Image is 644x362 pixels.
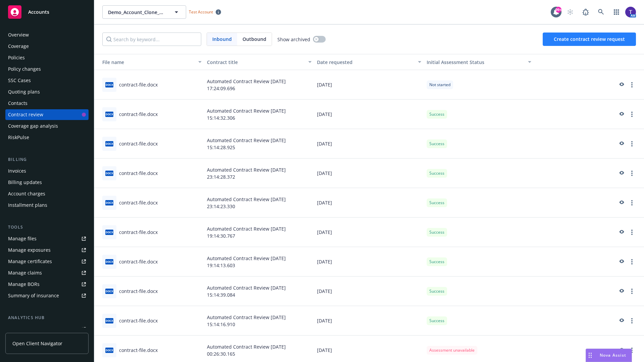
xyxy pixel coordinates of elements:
[314,188,424,218] div: [DATE]
[8,233,37,244] div: Manage files
[555,7,561,13] div: 99+
[5,41,89,52] a: Coverage
[314,70,424,100] div: [DATE]
[204,54,314,70] button: Contract title
[8,324,64,335] div: Loss summary generator
[105,200,113,205] span: docx
[8,109,43,120] div: Contract review
[12,340,62,347] span: Open Client Navigator
[429,347,475,353] span: Assessment unavailable
[5,132,89,143] a: RiskPulse
[243,36,266,43] span: Outbound
[5,324,89,335] a: Loss summary generator
[105,112,113,117] span: docx
[105,230,113,235] span: docx
[429,259,444,265] span: Success
[97,59,194,66] div: Toggle SortBy
[8,52,25,63] div: Policies
[119,170,158,177] div: contract-file.docx
[579,5,592,19] a: Report a Bug
[429,200,444,206] span: Success
[427,59,484,65] span: Initial Assessment Status
[617,287,625,295] a: preview
[5,64,89,74] a: Policy changes
[5,245,89,255] a: Manage exposures
[8,98,28,109] div: Contacts
[5,233,89,244] a: Manage files
[5,279,89,290] a: Manage BORs
[8,188,45,199] div: Account charges
[617,317,625,325] a: preview
[119,288,158,295] div: contract-file.docx
[8,200,47,210] div: Installment plans
[119,229,158,236] div: contract-file.docx
[5,267,89,278] a: Manage claims
[8,121,58,131] div: Coverage gap analysis
[108,9,166,16] span: Demo_Account_Clone_QA_CR_Tests_Client
[189,9,213,15] span: Test Account
[105,289,113,294] span: docx
[429,288,444,294] span: Success
[8,64,41,74] div: Policy changes
[5,200,89,210] a: Installment plans
[314,306,424,336] div: [DATE]
[105,171,113,176] span: docx
[628,258,636,266] a: more
[628,317,636,325] a: more
[105,141,113,146] span: docx
[204,247,314,277] div: Automated Contract Review [DATE] 19:14:13.603
[5,121,89,131] a: Coverage gap analysis
[5,3,89,21] a: Accounts
[617,199,625,207] a: preview
[119,317,158,324] div: contract-file.docx
[119,81,158,88] div: contract-file.docx
[429,229,444,235] span: Success
[204,218,314,247] div: Automated Contract Review [DATE] 19:14:30.767
[5,52,89,63] a: Policies
[314,159,424,188] div: [DATE]
[628,228,636,236] a: more
[617,346,625,354] a: preview
[317,59,414,66] div: Date requested
[8,86,40,97] div: Quoting plans
[625,7,636,17] img: photo
[8,290,59,301] div: Summary of insurance
[5,156,89,163] div: Billing
[8,132,29,143] div: RiskPulse
[586,349,594,362] div: Drag to move
[277,36,310,43] span: Show archived
[314,100,424,129] div: [DATE]
[5,29,89,40] a: Overview
[8,29,29,40] div: Overview
[314,129,424,159] div: [DATE]
[105,259,113,264] span: docx
[314,247,424,277] div: [DATE]
[5,224,89,231] div: Tools
[429,141,444,147] span: Success
[212,36,232,43] span: Inbound
[628,199,636,207] a: more
[586,349,632,362] button: Nova Assist
[119,140,158,147] div: contract-file.docx
[543,33,636,46] button: Create contract review request
[600,352,626,358] span: Nova Assist
[5,75,89,86] a: SSC Cases
[628,140,636,148] a: more
[102,33,201,46] input: Search by keyword...
[186,8,224,15] span: Test Account
[628,110,636,118] a: more
[8,267,42,278] div: Manage claims
[8,75,31,86] div: SSC Cases
[102,5,186,19] button: Demo_Account_Clone_QA_CR_Tests_Client
[429,111,444,117] span: Success
[429,170,444,176] span: Success
[8,256,52,267] div: Manage certificates
[429,318,444,324] span: Success
[563,5,577,19] a: Start snowing
[105,318,113,323] span: docx
[204,100,314,129] div: Automated Contract Review [DATE] 15:14:32.306
[610,5,623,19] a: Switch app
[5,188,89,199] a: Account charges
